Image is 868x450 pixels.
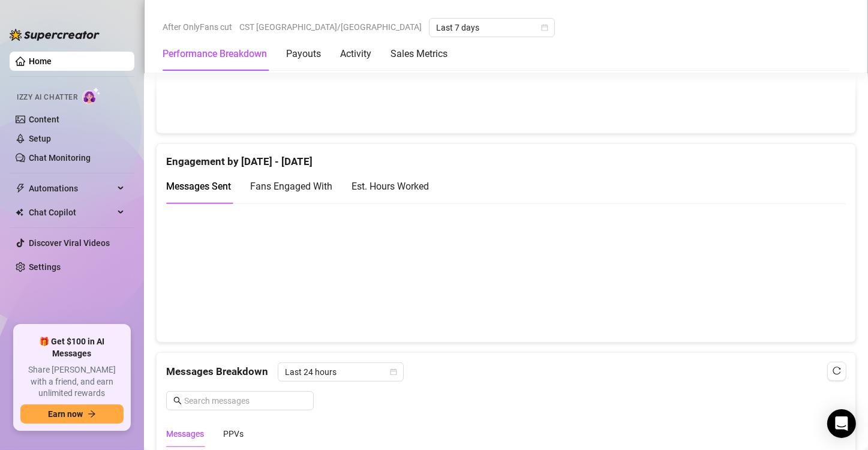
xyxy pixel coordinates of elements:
a: Home [29,56,52,66]
span: calendar [541,24,548,31]
span: After OnlyFans cut [163,18,232,36]
span: thunderbolt [16,184,25,193]
div: Messages Breakdown [166,362,846,382]
div: Activity [340,47,371,61]
span: CST [GEOGRAPHIC_DATA]/[GEOGRAPHIC_DATA] [239,18,422,36]
span: Chat Copilot [29,203,114,222]
button: Earn nowarrow-right [20,404,124,424]
a: Settings [29,262,61,272]
span: 🎁 Get $100 in AI Messages [20,336,124,359]
span: reload [833,367,841,375]
span: Last 7 days [436,19,548,37]
img: AI Chatter [82,87,101,104]
span: calendar [390,368,397,376]
span: Izzy AI Chatter [17,92,77,103]
div: Payouts [286,47,321,61]
span: search [173,397,182,405]
span: Messages Sent [166,181,231,192]
span: Last 24 hours [285,363,397,381]
span: Fans Engaged With [250,181,332,192]
span: Share [PERSON_NAME] with a friend, and earn unlimited rewards [20,364,124,400]
a: Setup [29,134,51,143]
a: Chat Monitoring [29,153,91,163]
input: Search messages [184,394,307,407]
span: arrow-right [88,410,96,418]
img: Chat Copilot [16,208,23,217]
img: logo-BBDzfeDw.svg [10,29,100,41]
a: Discover Viral Videos [29,238,110,248]
span: Earn now [48,409,83,419]
div: Performance Breakdown [163,47,267,61]
span: Automations [29,179,114,198]
div: Messages [166,427,204,440]
div: Engagement by [DATE] - [DATE] [166,144,846,170]
div: Est. Hours Worked [352,179,429,194]
div: PPVs [223,427,244,440]
div: Open Intercom Messenger [827,409,856,438]
a: Content [29,115,59,124]
div: Sales Metrics [391,47,447,61]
